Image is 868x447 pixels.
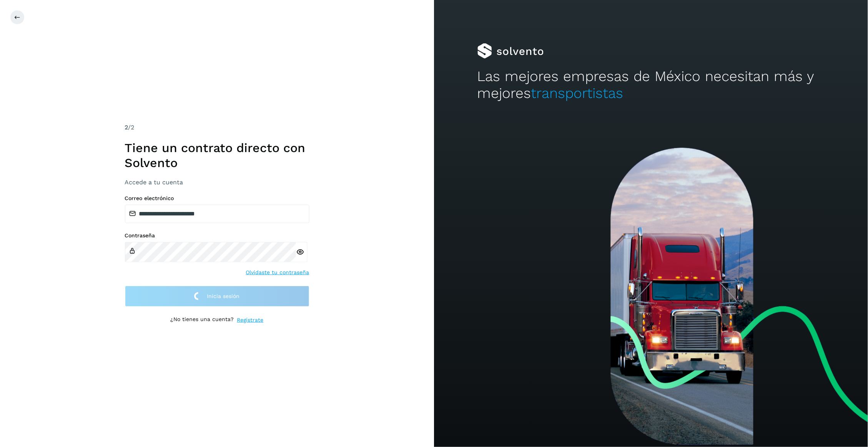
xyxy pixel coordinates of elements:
label: Contraseña [125,232,309,239]
a: Olvidaste tu contraseña [246,268,309,276]
p: ¿No tienes una cuenta? [171,316,234,324]
span: 2 [125,124,128,131]
button: Inicia sesión [125,286,309,307]
h2: Las mejores empresas de México necesitan más y mejores [477,68,825,102]
span: transportistas [531,85,624,101]
span: Inicia sesión [207,293,240,299]
h3: Accede a tu cuenta [125,179,309,186]
label: Correo electrónico [125,195,309,202]
h1: Tiene un contrato directo con Solvento [125,141,309,170]
div: /2 [125,123,309,132]
a: Regístrate [237,316,264,324]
